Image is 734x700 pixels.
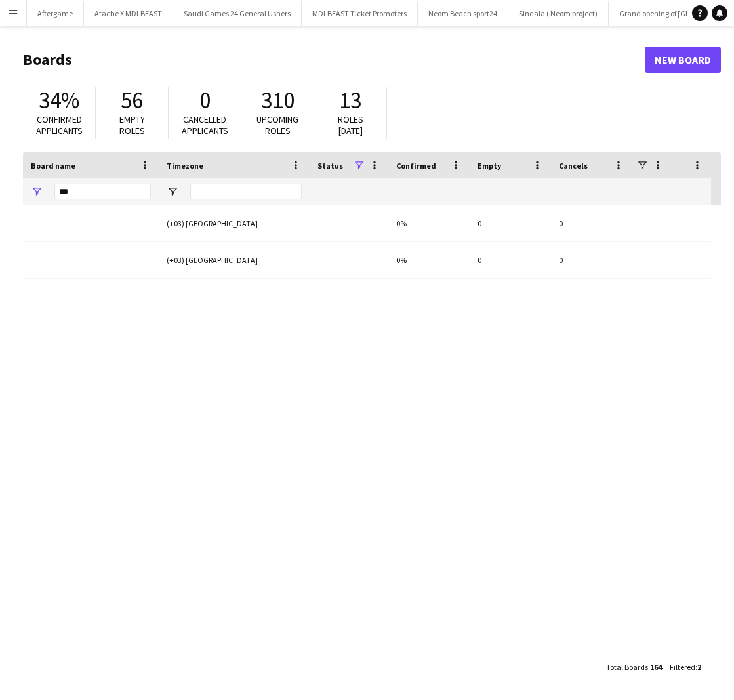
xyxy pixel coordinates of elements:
[551,242,632,278] div: 0
[159,205,310,241] div: (+03) [GEOGRAPHIC_DATA]
[167,186,178,197] button: Open Filter Menu
[388,242,470,278] div: 0%
[173,1,302,26] button: Saudi Games 24 General Ushers
[256,113,298,136] span: Upcoming roles
[31,161,75,171] span: Board name
[551,205,632,241] div: 0
[302,1,418,26] button: MDLBEAST Ticket Promoters
[261,86,295,115] span: 310
[36,113,83,136] span: Confirmed applicants
[119,113,145,136] span: Empty roles
[199,86,211,115] span: 0
[121,86,143,115] span: 56
[470,205,551,241] div: 0
[478,161,501,171] span: Empty
[190,184,302,199] input: Timezone Filter Input
[54,184,151,199] input: Board name Filter Input
[697,662,701,672] span: 2
[27,1,84,26] button: Aftergame
[338,113,363,136] span: Roles [DATE]
[339,86,361,115] span: 13
[182,113,228,136] span: Cancelled applicants
[167,161,203,171] span: Timezone
[645,47,721,73] a: New Board
[559,161,588,171] span: Cancels
[396,161,436,171] span: Confirmed
[670,654,701,680] div: :
[670,662,695,672] span: Filtered
[470,242,551,278] div: 0
[418,1,508,26] button: Neom Beach sport24
[650,662,662,672] span: 164
[606,662,648,672] span: Total Boards
[159,242,310,278] div: (+03) [GEOGRAPHIC_DATA]
[508,1,609,26] button: Sindala ( Neom project)
[317,161,343,171] span: Status
[388,205,470,241] div: 0%
[23,50,645,70] h1: Boards
[606,654,662,680] div: :
[39,86,79,115] span: 34%
[84,1,173,26] button: Atache X MDLBEAST
[31,186,43,197] button: Open Filter Menu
